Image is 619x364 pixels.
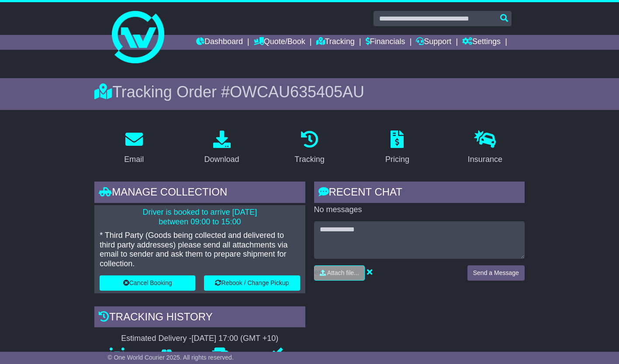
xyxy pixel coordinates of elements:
div: [DATE] 17:00 (GMT +10) [191,334,278,343]
a: Dashboard [196,35,243,50]
div: Manage collection [94,182,305,205]
div: Insurance [468,154,502,165]
div: RECENT CHAT [314,182,525,205]
a: Pricing [380,127,415,168]
p: Driver is booked to arrive [DATE] between 09:00 to 15:00 [100,208,300,227]
span: © One World Courier 2025. All rights reserved. [107,354,234,361]
a: Tracking [289,127,330,168]
p: No messages [314,205,525,215]
div: Download [204,154,239,165]
span: OWCAU635405AU [230,83,364,101]
div: Estimated Delivery - [94,334,305,343]
a: Download [199,127,245,168]
a: Settings [462,35,501,50]
a: Support [416,35,451,50]
div: Email [124,154,144,165]
div: Tracking [294,154,324,165]
a: Email [118,127,149,168]
button: Send a Message [467,265,525,281]
div: Pricing [385,154,409,165]
a: Tracking [316,35,355,50]
p: * Third Party (Goods being collected and delivered to third party addresses) please send all atta... [100,231,300,268]
button: Cancel Booking [100,275,195,291]
a: Quote/Book [254,35,305,50]
a: Insurance [462,127,508,168]
a: Financials [366,35,405,50]
div: Tracking history [94,306,305,330]
div: Tracking Order # [94,82,525,101]
button: Rebook / Change Pickup [204,275,300,291]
